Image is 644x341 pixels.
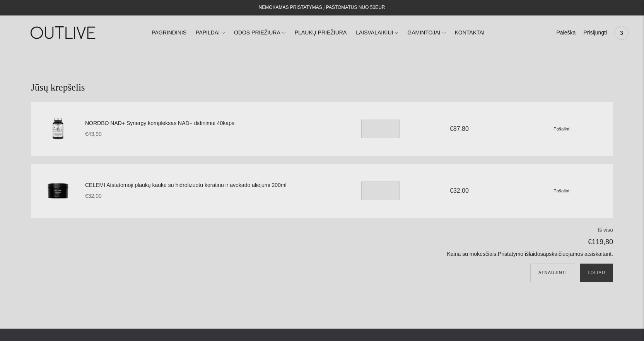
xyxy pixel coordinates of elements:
input: Translation missing: en.cart.general.item_quantity [361,120,400,138]
a: 3 [615,24,629,41]
a: KONTAKTAI [454,24,484,41]
img: OUTLIVE [15,19,112,46]
span: 3 [616,27,627,38]
small: Pašalinti [553,126,571,131]
p: Kaina su mokesčiais. apskaičiuojamos atsiskaitant. [235,250,613,259]
a: ODOS PRIEŽIŪRA [234,24,285,41]
p: Iš viso [235,226,613,235]
a: GAMINTOJAI [407,24,445,41]
div: NEMOKAMAS PRISTATYMAS Į PAŠTOMATUS NUO 50EUR [259,3,385,12]
a: Paieška [556,24,576,41]
a: Prisijungti [583,24,607,41]
a: PLAUKŲ PRIEŽIŪRA [295,24,347,41]
a: PAPILDAI [196,24,225,41]
input: Translation missing: en.cart.general.item_quantity [361,182,400,200]
h1: Jūsų krepšelis [31,81,613,94]
a: Pašalinti [553,187,571,194]
img: NORDBO NAD+ Synergy kompleksas NAD+ didinimui 40kaps [39,110,77,148]
a: PAGRINDINIS [152,24,186,41]
a: LAISVALAIKIUI [356,24,398,41]
a: Pašalinti [553,125,571,132]
div: €43,90 [85,130,338,139]
button: Toliau [580,264,613,282]
img: CELEMI Atstatomoji plaukų kaukė su hidrolizuotu keratinu ir avokado aliejumi 200ml [39,171,77,210]
a: Pristatymo išlaidos [498,251,543,257]
div: €87,80 [416,123,502,134]
a: CELEMI Atstatomoji plaukų kaukė su hidrolizuotu keratinu ir avokado aliejumi 200ml [85,181,338,190]
p: €119,80 [235,236,613,248]
a: NORDBO NAD+ Synergy kompleksas NAD+ didinimui 40kaps [85,119,338,128]
div: €32,00 [85,192,338,201]
div: €32,00 [416,185,502,196]
button: Atnaujinti [530,264,575,282]
small: Pašalinti [553,188,571,193]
